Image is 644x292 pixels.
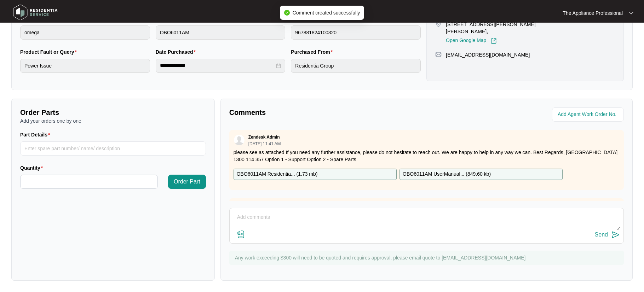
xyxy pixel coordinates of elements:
img: dropdown arrow [629,11,633,15]
input: Add Agent Work Order No. [558,110,620,119]
p: [STREET_ADDRESS][PERSON_NAME][PERSON_NAME], [446,21,540,35]
img: user.svg [234,135,245,145]
img: residentia service logo [11,2,60,23]
img: send-icon.svg [611,230,620,239]
p: [DATE] 11:41 AM [248,142,281,146]
input: Serial Number [291,25,421,40]
p: OBO6011AM Residentia... ( 1.73 mb ) [237,170,318,178]
input: Brand [20,25,150,40]
button: Send [595,230,620,240]
p: [EMAIL_ADDRESS][DOMAIN_NAME] [446,51,530,58]
input: Date Purchased [160,62,275,69]
label: Quantity [20,164,46,171]
button: Order Part [168,175,206,189]
p: Comments [229,107,422,117]
img: Link-External [490,38,497,44]
span: Order Part [174,177,200,186]
p: Any work exceeding $300 will need to be quoted and requires approval, please email quote to [EMAI... [235,254,620,261]
img: file-attachment-doc.svg [237,230,245,239]
label: Part Details [20,131,53,138]
span: Comment created successfully [293,10,360,16]
label: Date Purchased [156,48,199,56]
div: Send [595,232,608,238]
p: please see as attached If you need any further assistance, please do not hesitate to reach out. W... [234,149,620,163]
span: check-circle [284,10,290,16]
input: Product Model [156,25,286,40]
input: Part Details [20,141,206,156]
p: Add your orders one by one [20,117,206,124]
p: The Appliance Professional [563,10,623,17]
input: Quantity [21,175,157,188]
input: Product Fault or Query [20,59,150,73]
input: Purchased From [291,59,421,73]
p: OBO6011AM UserManual... ( 849.60 kb ) [403,170,491,178]
a: Open Google Map [446,38,497,44]
p: Zendesk Admin [248,134,280,140]
img: map-pin [435,51,442,58]
label: Product Fault or Query [20,48,80,56]
p: Order Parts [20,107,206,117]
label: Purchased From [291,48,335,56]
